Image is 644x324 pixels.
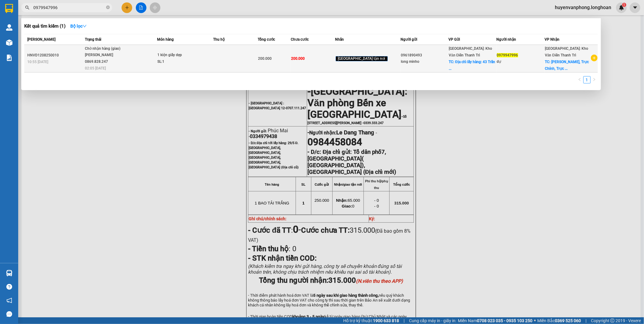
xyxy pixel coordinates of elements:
[213,37,225,42] span: Thu hộ
[85,52,130,65] div: [PERSON_NAME] 0869.828.247
[497,59,544,65] div: dự
[25,5,29,10] span: search
[27,60,48,64] span: 10:55 [DATE]
[449,60,495,71] span: TC: Địa chỉ lấy hàng: 43 Trần ...
[336,56,388,62] span: [GEOGRAPHIC_DATA] tận nơi
[6,55,12,61] img: solution-icon
[258,37,275,42] span: Tổng cước
[448,37,460,42] span: VP Gửi
[576,76,583,83] li: Previous Page
[449,46,492,57] span: [GEOGRAPHIC_DATA]: Kho Văn Điển Thanh Trì
[27,52,83,59] div: HNVD1208250010
[401,52,448,59] div: 0961890493
[576,76,583,83] button: left
[27,37,55,42] span: [PERSON_NAME]
[291,56,305,61] span: 200.000
[157,59,203,65] div: SL: 1
[591,55,598,61] span: plus-circle
[545,60,589,71] span: TC: [PERSON_NAME], Trực Chính, Trực ...
[258,56,272,61] span: 200.000
[6,270,12,276] img: warehouse-icon
[401,59,448,65] div: long minho
[335,37,344,42] span: Nhãn
[5,4,13,13] img: logo-vxr
[6,284,12,290] span: question-circle
[85,46,130,52] div: Chờ nhận hàng (giao)
[33,4,105,11] input: Tìm tên, số ĐT hoặc mã đơn
[106,5,110,11] span: close-circle
[291,37,309,42] span: Chưa cước
[106,5,110,9] span: close-circle
[591,76,598,83] li: Next Page
[24,23,65,29] h3: Kết quả tìm kiếm ( 1 )
[157,52,203,59] div: 1 kiện giấy dẹp
[578,78,582,81] span: left
[82,24,87,28] span: down
[157,37,174,42] span: Món hàng
[591,76,598,83] button: right
[6,298,12,303] span: notification
[545,46,588,57] span: [GEOGRAPHIC_DATA]: Kho Văn Điển Thanh Trì
[70,24,87,29] strong: Bộ lọc
[497,53,518,57] span: 0979947996
[583,76,591,83] li: 1
[401,37,417,42] span: Người gửi
[6,39,12,46] img: warehouse-icon
[65,21,92,31] button: Bộ lọcdown
[592,78,596,81] span: right
[85,66,106,70] span: 02:05 [DATE]
[6,311,12,317] span: message
[545,37,559,42] span: VP Nhận
[584,76,590,83] a: 1
[497,37,516,42] span: Người nhận
[85,37,101,42] span: Trạng thái
[6,24,12,31] img: warehouse-icon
